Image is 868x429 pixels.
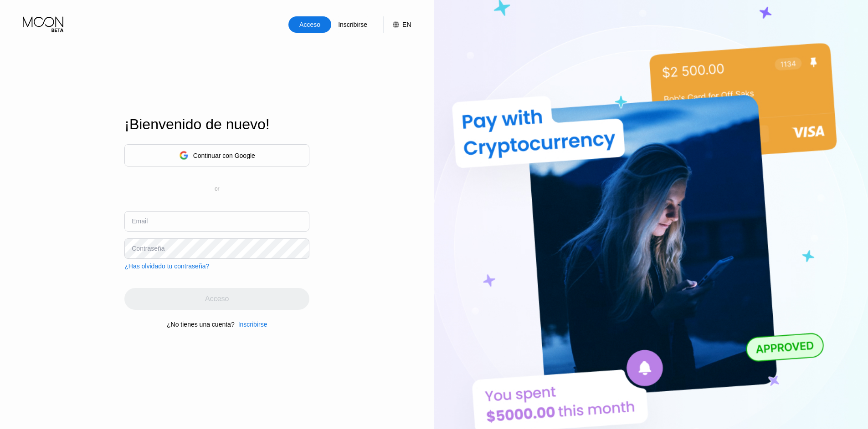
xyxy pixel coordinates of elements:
div: EN [402,21,411,28]
div: Inscribirse [238,321,267,328]
div: ¿Has olvidado tu contraseña? [124,262,209,270]
div: Acceso [288,16,331,33]
div: EN [383,16,411,33]
div: or [215,186,220,192]
div: Inscribirse [235,321,267,328]
div: Inscribirse [331,16,374,33]
div: Continuar con Google [124,144,309,167]
div: Inscribirse [337,20,368,29]
div: Continuar con Google [193,152,255,159]
div: Email [132,217,148,225]
div: Contraseña [132,245,164,252]
div: ¿No tienes una cuenta? [167,321,235,328]
div: ¡Bienvenido de nuevo! [124,116,309,133]
div: Acceso [298,20,321,29]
